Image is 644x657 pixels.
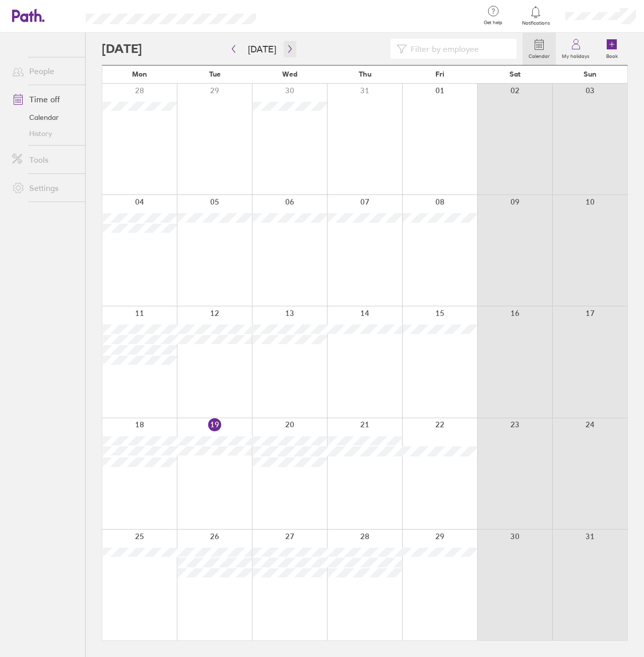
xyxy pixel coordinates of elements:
a: Notifications [520,5,552,26]
a: Tools [4,150,85,170]
label: Book [600,50,624,59]
span: Get help [477,20,509,26]
a: Time off [4,89,85,109]
span: Sun [584,70,597,78]
input: Filter by employee [407,39,511,58]
label: Calendar [523,50,556,59]
a: History [4,125,85,142]
span: Notifications [520,20,552,26]
a: Settings [4,178,85,198]
span: Fri [435,70,444,78]
label: My holidays [556,50,596,59]
a: My holidays [556,33,596,65]
span: Sat [509,70,521,78]
span: Wed [282,70,297,78]
a: Book [596,33,628,65]
span: Tue [209,70,221,78]
span: Thu [359,70,371,78]
span: Mon [132,70,147,78]
button: [DATE] [240,41,284,57]
a: People [4,61,85,81]
a: Calendar [523,33,556,65]
a: Calendar [4,109,85,125]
